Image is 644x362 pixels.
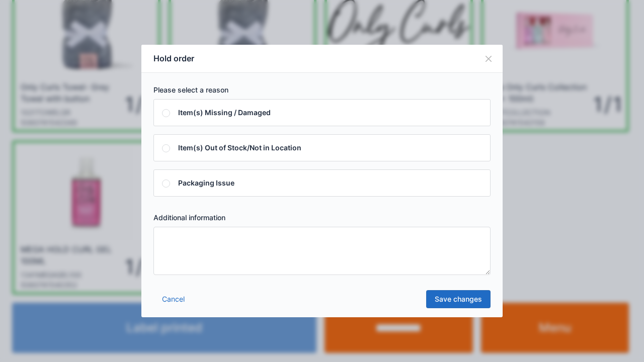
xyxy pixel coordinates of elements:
label: Additional information [153,213,491,223]
a: Cancel [153,290,193,308]
a: Save changes [426,290,491,308]
span: Item(s) Out of Stock/Not in Location [178,143,301,152]
button: Close [474,45,503,73]
span: Packaging Issue [178,178,234,187]
label: Please select a reason [153,85,491,95]
h5: Hold order [153,53,194,64]
span: Item(s) Missing / Damaged [178,108,271,117]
